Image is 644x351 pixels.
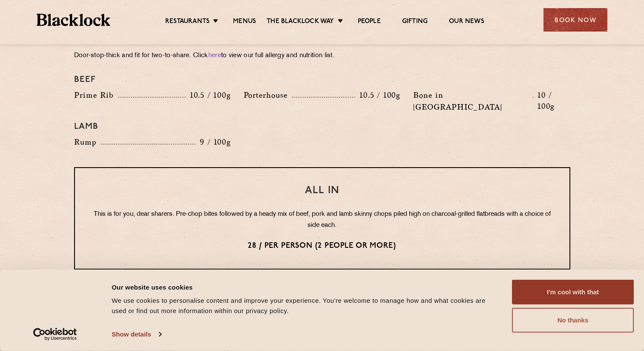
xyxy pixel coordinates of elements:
[74,136,101,148] p: Rump
[358,17,381,27] a: People
[112,328,161,341] a: Show details
[165,17,210,27] a: Restaurants
[92,185,552,196] h3: All In
[18,328,92,341] a: Usercentrics Cookiebot - opens in a new window
[112,296,493,316] div: We use cookies to personalise content and improve your experience. You're welcome to manage how a...
[543,8,607,32] div: Book Now
[195,136,231,148] p: 9 / 100g
[37,14,110,26] img: BL_Textured_Logo-footer-cropped.svg
[449,17,484,27] a: Our News
[74,75,570,85] h4: Beef
[74,50,570,62] p: Door-stop-thick and fit for two-to-share. Click to view our full allergy and nutrition list.
[402,17,428,27] a: Gifting
[512,280,634,305] button: I'm cool with that
[112,282,493,292] div: Our website uses cookies
[74,122,570,132] h4: Lamb
[92,241,552,252] p: 28 / per person (2 people or more)
[267,17,334,27] a: The Blacklock Way
[413,89,532,113] p: Bone in [GEOGRAPHIC_DATA]
[512,308,634,333] button: No thanks
[186,90,231,101] p: 10.5 / 100g
[533,90,570,112] p: 10 / 100g
[355,90,400,101] p: 10.5 / 100g
[92,209,552,231] p: This is for you, dear sharers. Pre-chop bites followed by a heady mix of beef, pork and lamb skin...
[244,89,292,101] p: Porterhouse
[208,52,221,59] a: here
[74,89,118,101] p: Prime Rib
[233,17,256,27] a: Menus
